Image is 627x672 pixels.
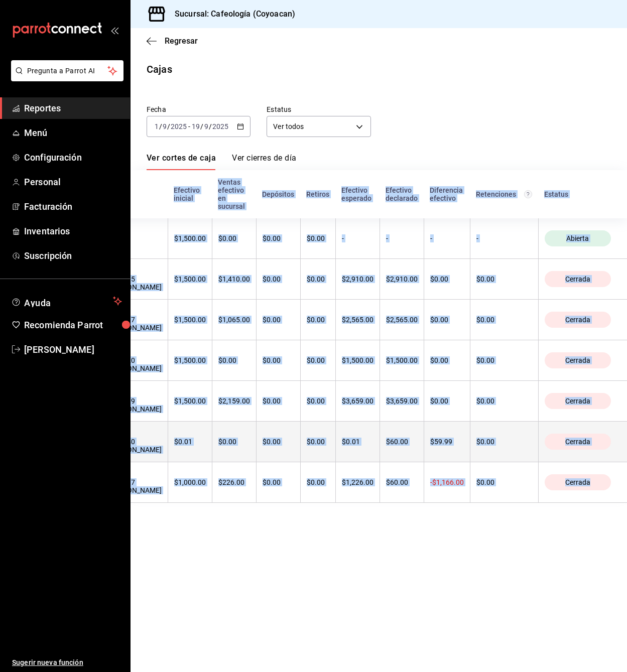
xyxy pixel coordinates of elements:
div: $59.99 [430,438,464,446]
div: Cierre [107,190,162,198]
div: $0.00 [307,356,329,364]
div: $0.00 [263,397,294,405]
div: $1,500.00 [386,356,418,364]
div: $0.00 [263,478,294,486]
div: $226.00 [218,478,250,486]
span: Cerrada [561,356,594,364]
div: $0.00 [218,356,250,364]
span: / [209,122,212,130]
div: $2,565.00 [386,316,418,324]
div: [DATE] 21:26:39 [PERSON_NAME] [108,389,162,413]
span: - [188,122,190,130]
div: Efectivo esperado [341,186,373,202]
span: Pregunta a Parrot AI [27,66,108,76]
div: $2,910.00 [342,275,373,283]
button: open_drawer_menu [110,26,118,34]
span: Sugerir nueva función [12,657,122,668]
div: $0.00 [430,275,464,283]
div: $0.00 [307,234,329,242]
label: Estatus [267,106,370,113]
span: Personal [24,175,122,189]
div: $1,065.00 [218,316,250,324]
span: Abierta [562,234,593,242]
div: $0.00 [307,478,329,486]
div: $0.00 [263,356,294,364]
div: $2,565.00 [342,316,373,324]
div: $0.00 [307,397,329,405]
span: Cerrada [561,438,594,446]
div: $0.00 [476,397,532,405]
div: $0.00 [476,316,532,324]
div: $1,410.00 [218,275,250,283]
span: Reportes [24,101,122,115]
div: $0.00 [476,275,532,283]
div: Efectivo inicial [174,186,206,202]
div: $1,000.00 [174,478,206,486]
span: / [200,122,203,130]
div: $0.01 [342,438,373,446]
div: Cajas [147,62,172,77]
div: $0.00 [263,275,294,283]
button: Pregunta a Parrot AI [11,60,123,81]
span: Suscripción [24,249,122,262]
span: Cerrada [561,397,594,405]
svg: Total de retenciones de propinas registradas [524,190,532,198]
div: navigation tabs [147,153,296,170]
div: $1,500.00 [174,234,206,242]
div: $1,226.00 [342,478,373,486]
div: $3,659.00 [342,397,373,405]
div: Ver todos [267,116,370,137]
div: Depósitos [262,190,294,198]
div: [DATE] 20:31:40 [PERSON_NAME] [108,430,162,454]
span: Recomienda Parrot [24,318,122,332]
div: [DATE] 21:04:37 [PERSON_NAME] [108,308,162,332]
span: Cerrada [561,316,594,324]
span: Menú [24,126,122,140]
div: $0.00 [263,438,294,446]
div: $1,500.00 [342,356,373,364]
div: - [342,234,373,242]
div: $0.00 [430,356,464,364]
div: [DATE] 20:31:17 [PERSON_NAME] [108,470,162,494]
div: $2,910.00 [386,275,418,283]
div: $0.00 [307,275,329,283]
span: Facturación [24,200,122,213]
input: -- [191,122,200,130]
div: $0.00 [476,478,532,486]
div: $1,500.00 [174,356,206,364]
div: $0.00 [307,438,329,446]
a: Pregunta a Parrot AI [7,73,123,83]
div: $2,159.00 [218,397,250,405]
span: Configuración [24,151,122,164]
div: [DATE] 21:27:20 [PERSON_NAME] [108,348,162,372]
div: - [476,234,532,242]
div: - [108,234,162,242]
div: $0.00 [218,234,250,242]
span: Ayuda [24,295,109,307]
input: -- [204,122,209,130]
h3: Sucursal: Cafeología (Coyoacan) [167,8,295,20]
div: $0.00 [430,316,464,324]
span: Cerrada [561,275,594,283]
a: Ver cierres de día [232,153,296,170]
a: Ver cortes de caja [147,153,216,170]
div: $0.00 [476,438,532,446]
input: -- [154,122,159,130]
div: Estatus [544,190,611,198]
div: Retiros [306,190,329,198]
div: [DATE] 21:06:05 [PERSON_NAME] [108,267,162,291]
input: ---- [170,122,187,130]
span: / [159,122,162,130]
div: $60.00 [386,478,418,486]
div: $60.00 [386,438,418,446]
div: $1,500.00 [174,275,206,283]
div: $3,659.00 [386,397,418,405]
div: Retenciones [476,190,532,198]
input: ---- [212,122,229,130]
span: [PERSON_NAME] [24,343,122,356]
span: Cerrada [561,478,594,486]
div: $0.00 [476,356,532,364]
div: Efectivo declarado [386,186,418,202]
button: Regresar [147,36,198,46]
span: Regresar [165,36,198,46]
